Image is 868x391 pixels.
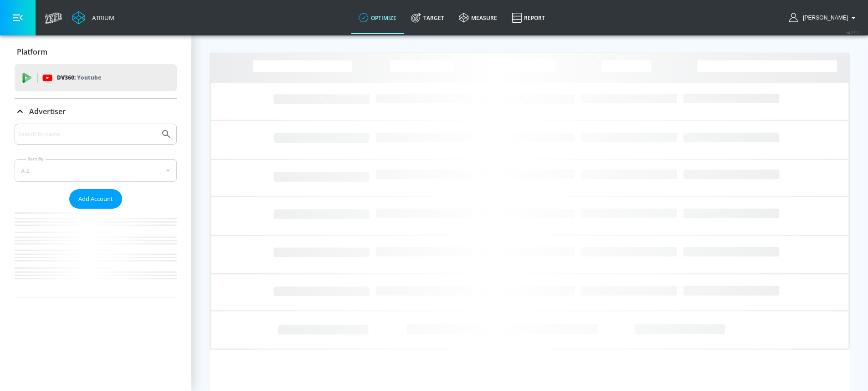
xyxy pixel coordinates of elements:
[72,11,114,25] a: Atrium
[15,124,177,297] div: Advertiser
[29,106,66,116] p: Advertiser
[17,47,47,57] p: Platform
[404,1,452,34] a: Target
[846,30,859,35] span: v 4.25.2
[789,12,859,23] button: [PERSON_NAME]
[77,73,101,82] p: Youtube
[15,209,177,297] nav: list of Advertiser
[15,39,177,65] div: Platform
[799,15,848,21] span: login as: harvir.chahal@zefr.com
[15,99,177,124] div: Advertiser
[78,194,113,204] span: Add Account
[15,64,177,91] div: DV360: Youtube
[15,159,177,182] div: A-Z
[504,1,552,34] a: Report
[351,1,404,34] a: optimize
[57,73,101,83] p: DV360:
[69,189,122,209] button: Add Account
[26,156,46,162] label: Sort By
[452,1,504,34] a: measure
[18,128,156,140] input: Search by name
[88,14,114,22] div: Atrium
